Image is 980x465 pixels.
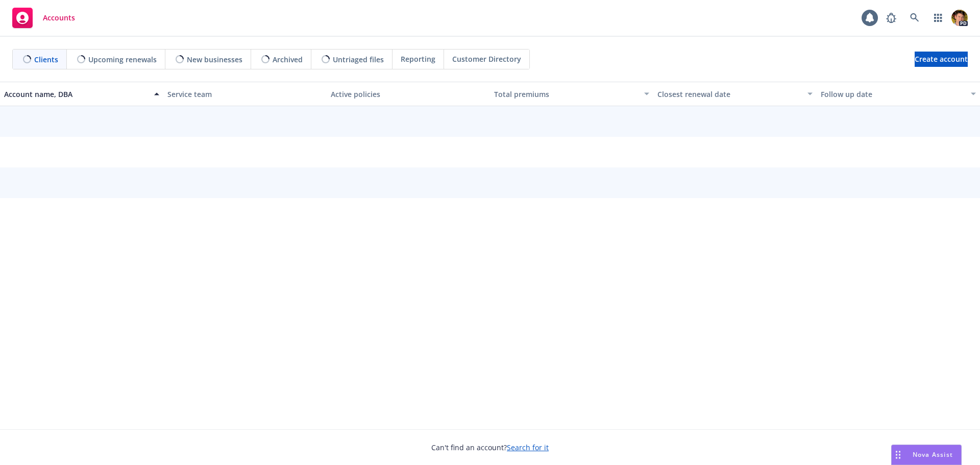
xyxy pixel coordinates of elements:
[892,445,904,464] div: Drag to move
[331,89,486,100] div: Active policies
[490,82,653,106] button: Total premiums
[657,89,801,100] div: Closest renewal date
[187,54,242,65] span: New businesses
[431,442,549,453] span: Can't find an account?
[494,89,638,100] div: Total premiums
[951,10,968,26] img: photo
[891,445,962,465] button: Nova Assist
[915,52,968,67] a: Create account
[452,54,521,64] span: Customer Directory
[401,54,435,64] span: Reporting
[163,82,327,106] button: Service team
[821,89,965,100] div: Follow up date
[881,8,901,28] a: Report a Bug
[8,4,79,32] a: Accounts
[4,89,148,100] div: Account name, DBA
[34,54,58,65] span: Clients
[928,8,948,28] a: Switch app
[507,443,549,452] a: Search for it
[333,54,384,65] span: Untriaged files
[43,14,75,22] span: Accounts
[273,54,303,65] span: Archived
[327,82,490,106] button: Active policies
[913,450,953,459] span: Nova Assist
[167,89,323,100] div: Service team
[915,50,968,69] span: Create account
[653,82,817,106] button: Closest renewal date
[88,54,157,65] span: Upcoming renewals
[904,8,925,28] a: Search
[817,82,980,106] button: Follow up date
